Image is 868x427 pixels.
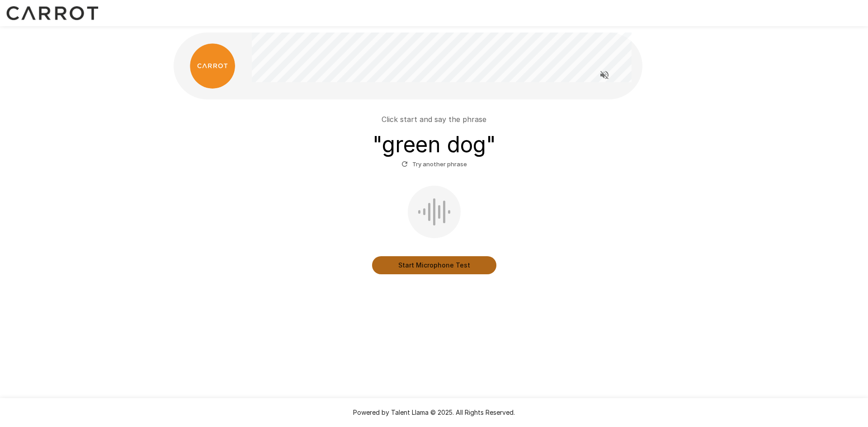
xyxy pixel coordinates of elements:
[399,157,469,171] button: Try another phrase
[372,256,496,274] button: Start Microphone Test
[190,43,235,89] img: carrot_logo.png
[595,66,613,84] button: Read questions aloud
[373,132,496,157] h3: " green dog "
[382,114,486,125] p: Click start and say the phrase
[11,408,857,417] p: Powered by Talent Llama © 2025. All Rights Reserved.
